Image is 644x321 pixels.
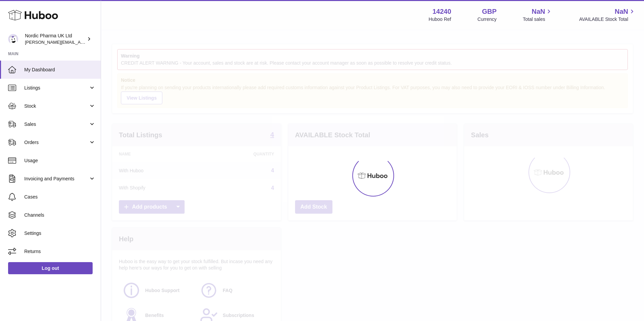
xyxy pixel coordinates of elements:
div: Huboo Ref [429,16,451,23]
span: Channels [24,212,96,218]
span: Cases [24,194,96,200]
div: Currency [478,16,497,23]
span: [PERSON_NAME][EMAIL_ADDRESS][DOMAIN_NAME] [25,39,135,45]
div: Nordic Pharma UK Ltd [25,33,86,45]
span: My Dashboard [24,67,96,73]
a: NaN Total sales [523,7,553,23]
span: Settings [24,230,96,237]
strong: 14240 [432,7,451,16]
a: NaN AVAILABLE Stock Total [579,7,636,23]
span: AVAILABLE Stock Total [579,16,636,23]
span: Returns [24,248,96,255]
span: Usage [24,157,96,164]
span: Orders [24,139,89,146]
span: NaN [615,7,628,16]
span: Listings [24,85,89,91]
span: NaN [532,7,545,16]
a: Log out [8,262,93,274]
img: joe.plant@parapharmdev.com [8,34,18,44]
span: Sales [24,121,89,128]
strong: GBP [482,7,496,16]
span: Stock [24,103,89,109]
span: Total sales [523,16,553,23]
span: Invoicing and Payments [24,176,89,182]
